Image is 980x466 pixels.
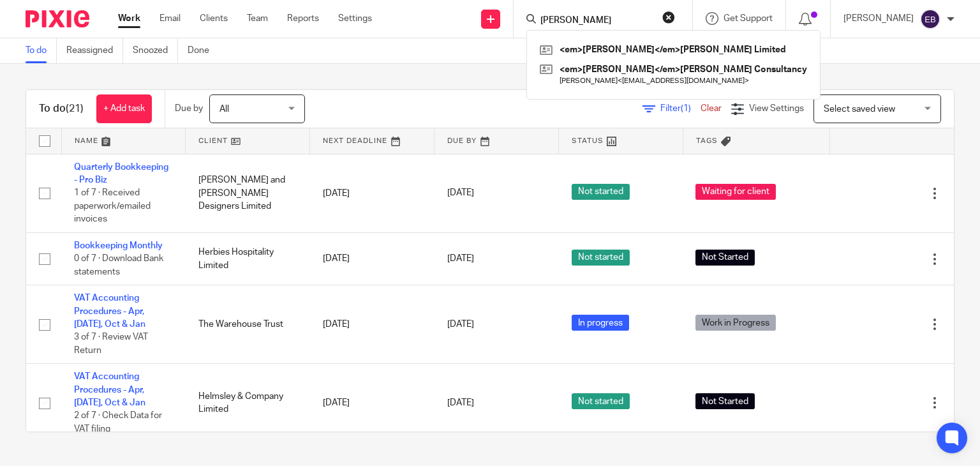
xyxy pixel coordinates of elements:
h1: To do [39,102,84,116]
span: 2 of 7 · Check Data for VAT filing [74,412,162,434]
a: To do [26,38,57,63]
a: + Add task [96,94,152,123]
td: [DATE] [310,232,434,285]
a: Quarterly Bookkeeping - Pro Biz [74,163,168,184]
span: Not Started [695,250,755,266]
td: [DATE] [310,154,434,232]
span: Tags [696,137,718,144]
img: Pixie [26,10,89,27]
input: Search [539,15,654,27]
span: Not started [572,184,630,200]
span: Waiting for client [695,184,776,200]
a: Bookkeeping Monthly [74,241,163,250]
a: Settings [338,12,372,25]
a: Reassigned [66,38,123,63]
span: 1 of 7 · Received paperwork/emailed invoices [74,188,151,223]
a: Done [188,38,219,63]
a: Snoozed [133,38,178,63]
a: Email [160,12,181,25]
p: [PERSON_NAME] [843,12,914,25]
p: Due by [175,102,203,115]
span: Not started [572,393,630,409]
span: Work in Progress [695,315,776,331]
td: [PERSON_NAME] and [PERSON_NAME] Designers Limited [186,154,310,232]
td: [DATE] [310,364,434,442]
span: Filter [660,104,701,113]
span: In progress [572,315,629,331]
span: Get Support [724,14,773,23]
span: View Settings [749,104,804,113]
img: svg%3E [920,9,940,29]
span: All [219,105,229,114]
span: (1) [681,104,691,113]
span: [DATE] [447,255,474,264]
td: Herbies Hospitality Limited [186,232,310,285]
span: Select saved view [824,105,895,114]
span: 0 of 7 · Download Bank statements [74,254,163,276]
td: The Warehouse Trust [186,285,310,364]
span: Not Started [695,393,755,409]
span: (21) [66,103,84,114]
a: VAT Accounting Procedures - Apr, [DATE], Oct & Jan [74,294,145,329]
span: [DATE] [447,189,474,198]
td: [DATE] [310,285,434,364]
a: Clients [200,12,228,25]
td: Helmsley & Company Limited [186,364,310,442]
button: Clear [662,11,675,24]
a: Clear [701,104,722,113]
a: Work [118,12,140,25]
a: VAT Accounting Procedures - Apr, [DATE], Oct & Jan [74,372,145,407]
span: [DATE] [447,320,474,329]
span: 3 of 7 · Review VAT Return [74,333,148,356]
a: Team [247,12,268,25]
span: Not started [572,250,630,266]
a: Reports [287,12,319,25]
span: [DATE] [447,398,474,407]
